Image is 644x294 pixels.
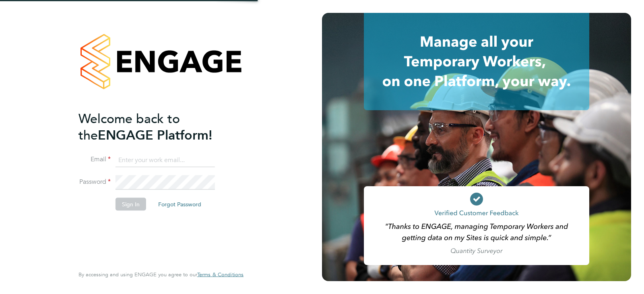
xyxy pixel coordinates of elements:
[78,271,244,278] span: By accessing and using ENGAGE you agree to our
[197,271,244,278] a: Terms & Conditions
[78,178,111,186] label: Password
[152,198,208,211] button: Forgot Password
[197,271,244,278] span: Terms & Conditions
[116,198,146,211] button: Sign In
[78,110,235,143] h2: ENGAGE Platform!
[116,153,215,167] input: Enter your work email...
[78,155,111,164] label: Email
[78,111,180,143] span: Welcome back to the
